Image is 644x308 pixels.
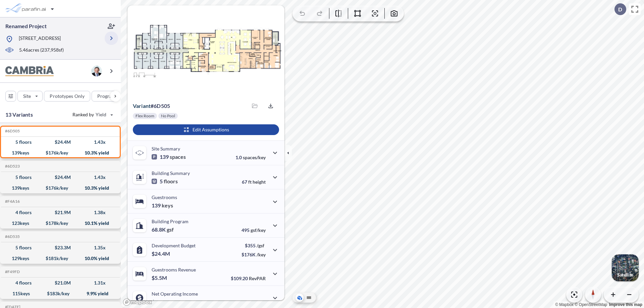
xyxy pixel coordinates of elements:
a: Mapbox [555,302,574,307]
p: 495 [241,227,266,233]
p: Prototypes Only [50,93,85,100]
button: Site [17,91,43,102]
button: Aerial View [296,294,304,302]
button: Prototypes Only [44,91,90,102]
span: spaces [170,153,186,160]
h5: Click to copy the code [4,199,20,204]
p: Satellite [617,272,633,278]
span: /gsf [257,243,264,248]
span: /key [257,252,266,257]
p: $109.20 [231,275,266,281]
a: Mapbox homepage [123,298,152,306]
p: Building Summary [152,170,190,176]
span: margin [251,300,266,305]
span: gsf [167,226,174,233]
span: keys [162,202,173,209]
img: Switcher Image [612,254,639,281]
p: [STREET_ADDRESS] [19,35,61,43]
p: 68.8K [152,226,174,233]
p: Flex Room [136,113,154,119]
p: Program [97,93,116,100]
p: $2.5M [152,299,168,305]
p: 5.46 acres ( 237,958 sf) [19,47,64,54]
p: 45.0% [237,300,266,305]
img: BrandImage [5,66,54,76]
p: 139 [152,202,173,209]
p: Guestrooms [152,194,177,200]
span: spaces/key [243,155,266,160]
h5: Click to copy the code [4,269,20,274]
span: ft [248,179,252,185]
img: user logo [91,66,102,76]
p: 67 [242,179,266,185]
p: Development Budget [152,243,196,248]
p: 1.0 [235,155,266,160]
button: Ranked by Yield [67,109,117,120]
span: RevPAR [249,275,266,281]
a: OpenStreetMap [575,302,607,307]
p: Net Operating Income [152,291,198,297]
span: gsf/key [251,227,266,233]
p: # 6d505 [133,103,170,109]
p: 5 [152,178,178,185]
p: 139 [152,153,186,160]
p: Edit Assumptions [193,126,229,133]
p: Site Summary [152,146,180,151]
h5: Click to copy the code [4,234,20,239]
span: floors [164,178,178,185]
p: 13 Variants [5,111,33,119]
button: Site Plan [305,294,313,302]
span: Yield [96,111,107,118]
p: Building Program [152,219,189,224]
p: $24.4M [152,250,171,257]
p: $355 [241,243,266,248]
span: height [253,179,266,185]
h5: Click to copy the code [4,129,20,133]
p: Renamed Project [5,22,47,30]
button: Program [92,91,128,102]
p: D [618,6,622,12]
span: Variant [133,103,151,109]
p: $5.5M [152,274,168,281]
p: Guestrooms Revenue [152,267,196,272]
button: Switcher ImageSatellite [612,254,639,281]
a: Improve this map [609,302,642,307]
button: Edit Assumptions [133,124,279,135]
h5: Click to copy the code [4,164,20,169]
p: $176K [241,252,266,257]
p: No Pool [161,113,175,119]
p: Site [23,93,31,100]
